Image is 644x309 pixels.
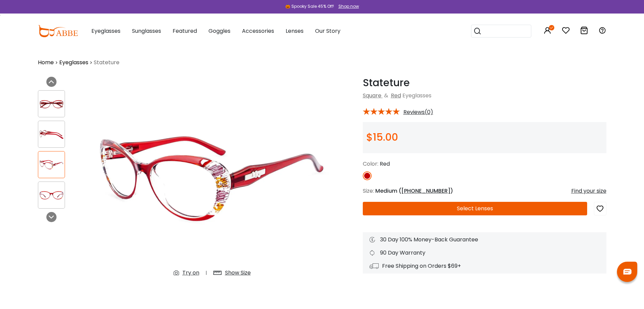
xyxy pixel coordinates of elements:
[315,27,340,35] span: Our Story
[370,262,600,270] div: Free Shipping on Orders $69+
[208,27,230,35] span: Goggles
[38,189,65,202] img: Stateture Red TR Eyeglasses , SpringHinges , UniversalBridgeFit Frames from ABBE Glasses
[383,92,390,99] span: &
[380,160,390,168] span: Red
[242,27,274,35] span: Accessories
[370,236,600,244] div: 30 Day 100% Money-Back Guarantee
[338,3,359,9] div: Shop now
[132,27,161,35] span: Sunglasses
[363,92,381,99] a: Square
[623,269,631,275] img: chat
[91,27,120,35] span: Eyeglasses
[225,269,251,277] div: Show Size
[366,130,398,144] span: $15.00
[38,97,65,111] img: Stateture Red TR Eyeglasses , SpringHinges , UniversalBridgeFit Frames from ABBE Glasses
[403,109,433,115] span: Reviews(0)
[38,25,78,37] img: abbeglasses.com
[286,27,304,35] span: Lenses
[363,160,378,168] span: Color:
[182,269,199,277] div: Try on
[285,3,334,9] div: 🎃 Spooky Sale 45% Off!
[370,249,600,257] div: 90 Day Warranty
[375,187,453,195] span: Medium ( )
[94,58,119,67] span: Stateture
[363,77,606,89] h1: Stateture
[38,128,65,141] img: Stateture Red TR Eyeglasses , SpringHinges , UniversalBridgeFit Frames from ABBE Glasses
[571,187,606,195] div: Find your size
[38,158,65,171] img: Stateture Red TR Eyeglasses , SpringHinges , UniversalBridgeFit Frames from ABBE Glasses
[89,77,336,282] img: Stateture Red TR Eyeglasses , SpringHinges , UniversalBridgeFit Frames from ABBE Glasses
[363,202,587,215] button: Select Lenses
[59,58,88,67] a: Eyeglasses
[402,92,431,99] span: Eyeglasses
[391,92,401,99] a: Red
[363,187,374,195] span: Size:
[38,58,54,67] a: Home
[335,3,359,9] a: Shop now
[173,27,197,35] span: Featured
[401,187,450,195] span: [PHONE_NUMBER]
